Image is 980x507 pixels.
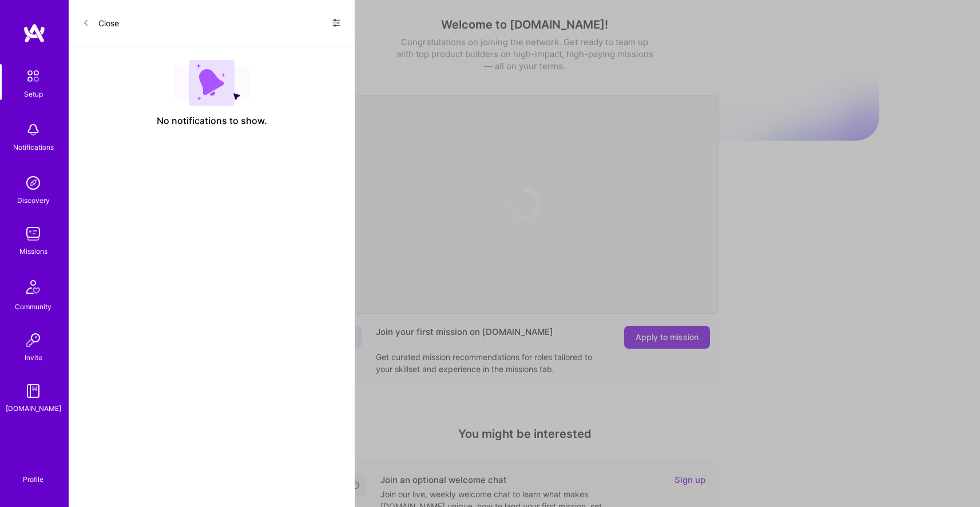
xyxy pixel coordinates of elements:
[22,380,45,402] img: guide book
[19,461,47,484] a: Profile
[21,64,45,88] img: setup
[22,171,45,194] img: discovery
[22,118,45,141] img: bell
[13,141,54,153] div: Notifications
[19,273,47,301] img: Community
[22,222,45,245] img: teamwork
[157,115,267,127] span: No notifications to show.
[24,88,43,100] div: Setup
[25,352,42,364] div: Invite
[23,23,46,43] img: logo
[82,14,119,32] button: Close
[174,60,249,106] img: empty
[22,329,45,352] img: Invite
[17,194,50,206] div: Discovery
[15,301,51,313] div: Community
[19,245,47,257] div: Missions
[6,402,61,414] div: [DOMAIN_NAME]
[23,473,43,484] div: Profile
